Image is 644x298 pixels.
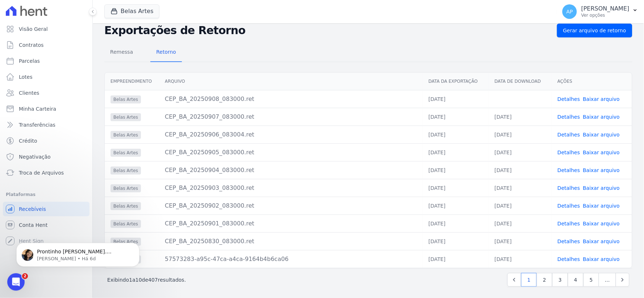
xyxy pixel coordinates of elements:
a: 1 [521,273,537,287]
a: 5 [583,273,599,287]
td: [DATE] [489,232,552,250]
span: Transferências [19,121,55,128]
a: Detalhes [558,238,580,244]
a: Gerar arquivo de retorno [557,24,632,37]
td: [DATE] [423,143,489,161]
a: Detalhes [558,150,580,155]
a: Baixar arquivo [583,185,620,191]
td: [DATE] [423,215,489,232]
a: 4 [568,273,583,287]
td: [DATE] [489,126,552,143]
span: Gerar arquivo de retorno [563,27,626,34]
a: Detalhes [558,185,580,191]
th: Data de Download [489,73,552,90]
td: [DATE] [423,161,489,179]
iframe: Intercom live chat [7,273,25,291]
a: Previous [507,273,521,287]
div: CEP_BA_20250830_083000.ret [165,237,417,246]
a: Detalhes [558,114,580,120]
div: Plataformas [6,190,87,199]
p: Ver opções [581,12,630,18]
span: Belas Artes [111,95,141,103]
td: [DATE] [489,215,552,232]
th: Arquivo [159,73,423,90]
td: [DATE] [423,197,489,215]
a: Detalhes [558,96,580,102]
a: Baixar arquivo [583,96,620,102]
a: Detalhes [558,132,580,138]
td: [DATE] [489,143,552,161]
a: Crédito [3,134,90,148]
a: Next [616,273,630,287]
div: CEP_BA_20250907_083000.ret [165,113,417,121]
nav: Tab selector [104,43,182,62]
a: Visão Geral [3,22,90,36]
td: [DATE] [489,179,552,197]
a: Negativação [3,150,90,164]
a: Detalhes [558,256,580,262]
div: CEP_BA_20250904_083000.ret [165,166,417,175]
a: 3 [552,273,568,287]
span: Crédito [19,137,37,144]
a: Clientes [3,86,90,100]
h2: Exportações de Retorno [104,24,551,37]
a: Transferências [3,118,90,132]
a: Detalhes [558,167,580,173]
a: Retorno [150,43,182,62]
a: Contratos [3,38,90,52]
span: Contratos [19,41,43,49]
span: Recebíveis [19,205,46,213]
a: Baixar arquivo [583,114,620,120]
span: Belas Artes [111,202,141,210]
a: Baixar arquivo [583,150,620,155]
td: [DATE] [423,108,489,126]
span: Belas Artes [111,184,141,192]
td: [DATE] [423,250,489,268]
span: Lotes [19,73,33,81]
span: Clientes [19,89,39,97]
span: … [599,273,616,287]
div: CEP_BA_20250903_083000.ret [165,184,417,192]
a: Detalhes [558,221,580,226]
th: Ações [552,73,632,90]
a: Baixar arquivo [583,221,620,226]
div: 57573283-a95c-47ca-a4ca-9164b4b6ca06 [165,255,417,264]
p: Exibindo a de resultados. [107,276,186,283]
iframe: Intercom notifications mensagem [5,228,150,278]
th: Empreendimento [105,73,159,90]
td: [DATE] [423,90,489,108]
a: Troca de Arquivos [3,166,90,180]
a: Minha Carteira [3,102,90,116]
a: Parcelas [3,54,90,68]
span: Negativação [19,153,51,160]
td: [DATE] [423,232,489,250]
th: Data da Exportação [423,73,489,90]
div: CEP_BA_20250906_083004.ret [165,130,417,139]
button: Belas Artes [104,4,159,18]
a: Baixar arquivo [583,203,620,209]
td: [DATE] [489,108,552,126]
span: Belas Artes [111,131,141,139]
div: CEP_BA_20250901_083000.ret [165,219,417,228]
td: [DATE] [489,197,552,215]
td: [DATE] [423,179,489,197]
td: [DATE] [489,250,552,268]
span: Parcelas [19,57,40,65]
td: [DATE] [489,161,552,179]
a: Remessa [104,43,139,62]
span: 10 [136,277,142,283]
a: Baixar arquivo [583,238,620,244]
td: [DATE] [423,126,489,143]
a: Conta Hent [3,218,90,232]
a: Baixar arquivo [583,256,620,262]
a: Recebíveis [3,202,90,216]
span: 1 [129,277,132,283]
span: Belas Artes [111,113,141,121]
span: Belas Artes [111,167,141,175]
p: [PERSON_NAME] [581,5,630,12]
span: Conta Hent [19,221,47,229]
span: Belas Artes [111,220,141,228]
